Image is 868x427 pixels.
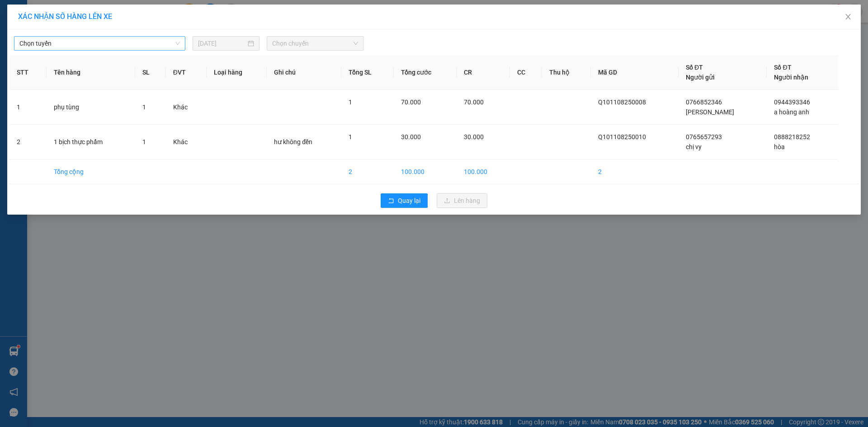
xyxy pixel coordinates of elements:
[835,5,861,30] button: Close
[686,143,702,150] span: chị vy
[274,138,312,145] span: hư không đền
[464,133,484,141] span: 30.000
[166,55,207,90] th: ĐVT
[207,55,267,90] th: Loại hàng
[510,55,542,90] th: CC
[401,133,421,141] span: 30.000
[591,160,679,184] td: 2
[349,133,352,141] span: 1
[272,37,358,50] span: Chọn chuyến
[47,160,136,184] td: Tổng cộng
[686,74,715,81] span: Người gửi
[381,193,428,208] button: rollbackQuay lại
[267,55,341,90] th: Ghi chú
[9,55,47,90] th: STT
[166,90,207,125] td: Khác
[142,103,146,111] span: 1
[341,160,394,184] td: 2
[401,99,421,106] span: 70.000
[774,64,791,71] span: Số ĐT
[591,55,679,90] th: Mã GD
[142,138,146,145] span: 1
[47,90,136,125] td: phụ tùng
[464,99,484,106] span: 70.000
[388,197,394,205] span: rollback
[542,55,591,90] th: Thu hộ
[598,133,646,141] span: Q101108250010
[47,55,136,90] th: Tên hàng
[844,13,852,20] span: close
[47,125,136,160] td: 1 bịch thực phẩm
[9,90,47,125] td: 1
[686,64,703,71] span: Số ĐT
[686,108,734,116] span: [PERSON_NAME]
[774,74,808,81] span: Người nhận
[774,133,810,141] span: 0888218252
[598,99,646,106] span: Q101108250008
[686,99,722,106] span: 0766852346
[457,160,510,184] td: 100.000
[341,55,394,90] th: Tổng SL
[457,55,510,90] th: CR
[19,37,180,50] span: Chọn tuyến
[394,55,457,90] th: Tổng cước
[394,160,457,184] td: 100.000
[166,125,207,160] td: Khác
[198,38,246,48] input: 11/08/2025
[686,133,722,141] span: 0765657293
[774,108,809,116] span: a hoàng anh
[18,12,112,21] span: XÁC NHẬN SỐ HÀNG LÊN XE
[774,99,810,106] span: 0944393346
[774,143,785,150] span: hòa
[398,196,420,206] span: Quay lại
[135,55,165,90] th: SL
[349,99,352,106] span: 1
[9,125,47,160] td: 2
[437,193,487,208] button: uploadLên hàng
